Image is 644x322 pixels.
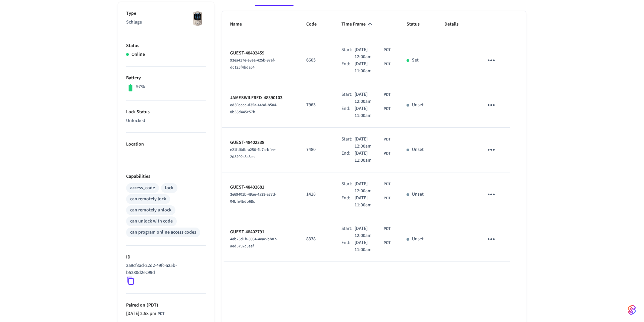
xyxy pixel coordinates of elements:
[126,75,206,82] p: Battery
[384,92,390,98] span: PDT
[126,310,156,317] span: [DATE] 2:58 pm
[126,310,164,317] div: America/Vancouver
[126,141,206,148] p: Location
[189,10,206,27] img: Schlage Sense Smart Deadbolt with Camelot Trim, Front
[355,46,382,61] span: [DATE] 12:00am
[306,191,325,198] p: 1418
[306,236,325,243] p: 8338
[355,105,390,119] div: America/Vancouver
[230,184,290,191] p: GUEST-48402681
[341,61,354,75] div: End:
[230,236,277,249] span: 4eb25d1b-3934-4eac-bb02-aed5792c3aaf
[230,50,290,57] p: GUEST-48402459
[412,102,424,109] p: Unset
[355,136,390,150] div: America/Vancouver
[230,139,290,146] p: GUEST-48402338
[384,181,390,187] span: PDT
[126,19,206,26] p: Schlage
[230,94,290,102] p: JAMESWILFRED-48390103
[355,136,382,150] span: [DATE] 12:00am
[230,19,251,30] span: Name
[341,136,354,150] div: Start:
[230,192,276,204] span: 3e69401b-49ae-4a39-a77d-04bfe4bdb68c
[341,91,354,105] div: Start:
[384,61,390,67] span: PDT
[145,302,158,309] span: ( PDT )
[384,226,390,232] span: PDT
[126,173,206,180] p: Capabilities
[341,225,354,239] div: Start:
[444,19,467,30] span: Details
[130,196,166,203] div: can remotely lock
[355,239,390,253] div: America/Vancouver
[126,117,206,124] p: Unlocked
[384,136,390,143] span: PDT
[230,147,276,160] span: e21fd6db-a256-4b7a-bfee-2d3209c5c3ea
[412,236,424,243] p: Unset
[355,61,390,75] div: America/Vancouver
[355,91,382,105] span: [DATE] 12:00am
[131,51,145,58] p: Online
[126,10,206,17] p: Type
[341,150,354,164] div: End:
[355,61,382,75] span: [DATE] 11:00am
[355,46,390,61] div: America/Vancouver
[355,239,382,253] span: [DATE] 11:00am
[355,105,382,119] span: [DATE] 11:00am
[341,239,354,253] div: End:
[306,146,325,153] p: 7480
[384,151,390,157] span: PDT
[384,106,390,112] span: PDT
[355,225,382,239] span: [DATE] 12:00am
[230,102,277,115] span: ed30cccc-d35a-44bd-b504-8b53d445c57b
[355,150,382,164] span: [DATE] 11:00am
[130,218,173,225] div: can unlock with code
[412,146,424,153] p: Unset
[136,83,145,90] p: 97%
[384,47,390,53] span: PDT
[384,195,390,201] span: PDT
[126,262,203,276] p: 2a9cf3ad-22d2-49fc-a25b-b5280d2ec99d
[126,150,206,157] p: —
[341,105,354,119] div: End:
[126,254,206,261] p: ID
[130,207,171,214] div: can remotely unlock
[355,225,390,239] div: America/Vancouver
[130,229,196,236] div: can program online access codes
[306,19,325,30] span: Code
[306,57,325,64] p: 6605
[222,11,526,261] table: sticky table
[130,185,155,192] div: access_code
[355,180,382,195] span: [DATE] 12:00am
[628,305,636,315] img: SeamLogoGradient.69752ec5.svg
[355,91,390,105] div: America/Vancouver
[355,150,390,164] div: America/Vancouver
[341,195,354,209] div: End:
[412,57,419,64] p: Set
[126,42,206,49] p: Status
[230,57,275,70] span: 93ea417e-e8ea-425b-97ef-dc125f4bda54
[355,180,390,195] div: America/Vancouver
[384,240,390,246] span: PDT
[407,19,428,30] span: Status
[355,195,390,209] div: America/Vancouver
[341,46,354,61] div: Start:
[126,109,206,116] p: Lock Status
[126,302,206,309] p: Paired on
[306,102,325,109] p: 7963
[341,180,354,195] div: Start:
[230,229,290,236] p: GUEST-48402791
[412,191,424,198] p: Unset
[158,311,164,317] span: PDT
[355,195,382,209] span: [DATE] 11:00am
[165,185,173,192] div: lock
[341,19,374,30] span: Time Frame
